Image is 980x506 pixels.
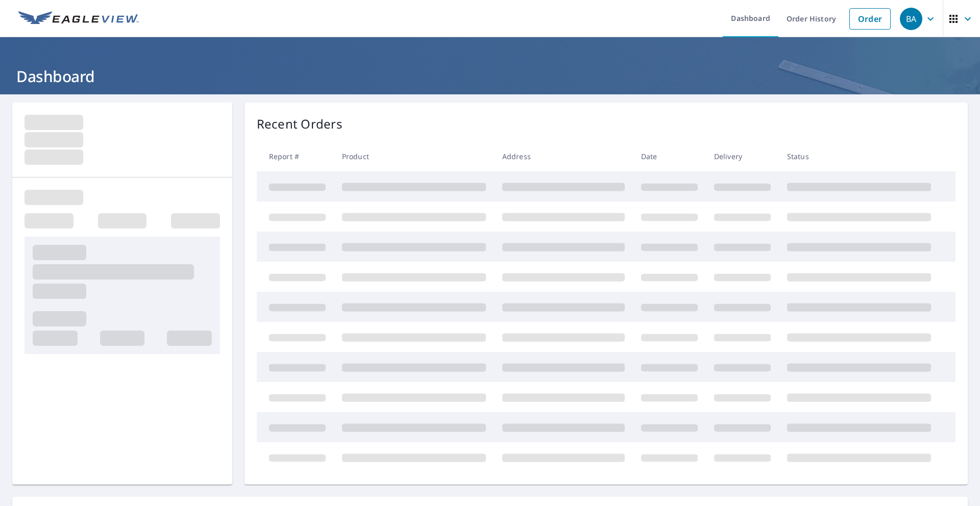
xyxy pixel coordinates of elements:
img: EV Logo [18,11,139,27]
h1: Dashboard [12,66,968,87]
p: Recent Orders [257,115,342,133]
th: Delivery [706,141,779,171]
th: Address [494,141,633,171]
th: Product [334,141,494,171]
th: Date [633,141,706,171]
th: Status [779,141,939,171]
th: Report # [257,141,334,171]
a: Order [849,8,891,30]
div: BA [900,8,922,30]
